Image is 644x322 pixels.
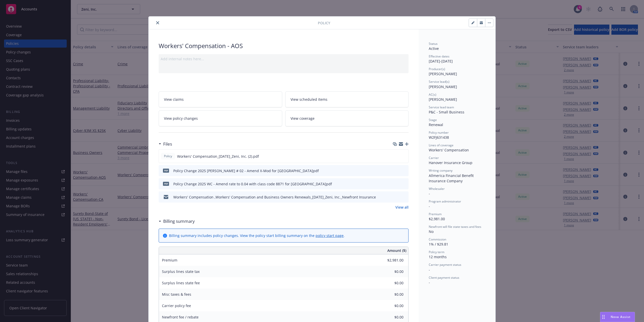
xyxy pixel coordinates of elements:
span: Newfront fee / rebate [162,315,199,319]
span: Carrier [429,156,439,160]
span: Newfront will file state taxes and fees [429,225,481,229]
span: Amount ($) [387,248,406,253]
input: 0.00 [374,279,407,287]
a: View scheduled items [285,91,409,107]
span: Surplus lines state fee [162,280,200,285]
span: $2,981.00 [429,216,445,221]
div: Policy Change 2025 [PERSON_NAME] # 02 - Amend X-Mod for [GEOGRAPHIC_DATA]pdf [173,168,319,173]
button: download file [394,168,398,173]
span: Workers' Compensation [429,148,469,152]
span: Premium [429,212,442,216]
span: Allmerica Financial Benefit Insurance Company [429,173,475,183]
span: 12 months [429,254,447,259]
span: Service lead(s) [429,79,449,84]
span: Client payment status [429,275,459,280]
button: preview file [402,154,406,159]
div: Workers' Compensation - AOS [159,42,409,50]
span: Workers' Compensation_[DATE]_Zeni, Inc. (2).pdf [177,154,259,159]
button: close [155,20,161,26]
a: View all [395,205,409,210]
div: Drag to move [600,312,607,322]
button: preview file [402,194,407,200]
span: View claims [164,97,184,102]
span: View policy changes [164,116,198,121]
span: No [429,229,434,234]
span: 1% / $29.81 [429,242,448,247]
h3: Files [163,141,172,147]
span: Hanover Insurance Group [429,160,472,165]
span: Status [429,42,438,46]
span: Policy number [429,130,449,135]
div: Billing summary includes policy changes. View the policy start billing summary on the . [169,233,345,238]
span: - [429,191,430,196]
div: [DATE] - [DATE] [429,54,485,64]
span: - [429,267,430,272]
span: Writing company [429,168,452,173]
span: Misc taxes & fees [162,292,191,297]
button: download file [394,194,398,200]
span: - [429,280,430,285]
span: pdf [163,169,169,172]
span: Producer(s) [429,67,445,71]
div: Add internal notes here... [161,56,407,62]
span: [PERSON_NAME] [429,71,457,76]
span: [PERSON_NAME] [429,84,457,89]
span: Active [429,46,439,51]
span: Policy [163,154,173,158]
span: Surplus lines state tax [162,269,200,274]
span: pdf [163,182,169,186]
span: P&C - Small Business [429,110,464,114]
a: View coverage [285,110,409,126]
span: Premium [162,258,177,263]
a: View policy changes [159,110,282,126]
button: download file [394,154,398,159]
span: W2FJ631438 [429,135,449,140]
span: Wholesaler [429,187,445,191]
button: preview file [402,168,407,173]
span: Carrier policy fee [162,303,191,308]
span: Policy term [429,250,444,254]
h3: Billing summary [163,218,195,225]
span: - [429,204,430,209]
a: policy start page [316,233,344,238]
span: Commission [429,237,446,241]
input: 0.00 [374,313,407,321]
div: Workers' Compensation ,Workers' Compensation and Business Owners Renewals_[DATE]_Zeni, Inc._Newfr... [173,194,376,200]
span: Policy [318,20,330,26]
span: Nova Assist [611,315,631,319]
input: 0.00 [374,268,407,275]
div: Billing summary [159,218,195,225]
input: 0.00 [374,256,407,264]
span: Lines of coverage [429,143,454,147]
input: 0.00 [374,291,407,298]
button: Nova Assist [600,312,635,322]
input: 0.00 [374,302,407,310]
span: View coverage [291,116,315,121]
a: View claims [159,91,282,107]
span: Carrier payment status [429,263,461,267]
span: AC(s) [429,92,436,97]
button: download file [394,181,398,187]
div: Policy Change 2025 WC - Amend rate to 0.04 with class code 8871 for [GEOGRAPHIC_DATA]pdf [173,181,332,187]
span: Service lead team [429,105,454,109]
span: Effective dates [429,54,449,58]
span: Program administrator [429,199,461,204]
button: preview file [402,181,407,187]
span: Stage [429,118,437,122]
span: Renewal [429,122,443,127]
div: Files [159,141,172,147]
span: [PERSON_NAME] [429,97,457,102]
span: View scheduled items [291,97,327,102]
